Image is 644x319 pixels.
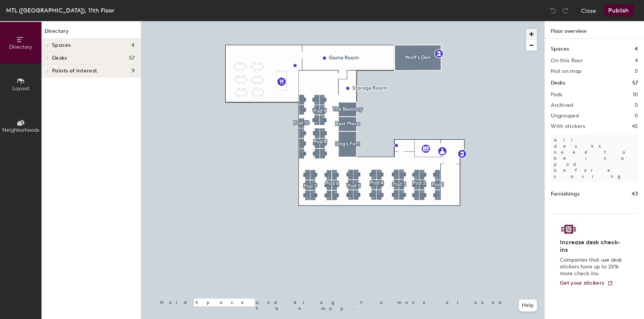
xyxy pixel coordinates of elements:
p: Companies that use desk stickers have up to 25% more check-ins. [560,257,624,277]
h2: On this floor [551,58,583,64]
div: MTL ([GEOGRAPHIC_DATA]), 11th Floor [6,6,114,15]
span: Points of interest [52,68,97,74]
h1: 4 [635,45,638,53]
img: Redo [561,7,569,14]
h1: Furnishings [551,190,579,198]
button: Close [581,5,596,17]
span: Get your stickers [560,280,604,286]
img: Sticker logo [560,223,577,236]
h2: 0 [635,113,638,119]
h1: Desks [551,79,565,87]
h2: Archived [551,102,573,108]
span: 4 [131,42,135,48]
span: Desks [52,55,67,61]
h2: 10 [632,92,638,98]
h2: 4 [635,58,638,64]
h1: 43 [632,190,638,198]
img: Undo [549,7,557,14]
button: Help [519,299,537,311]
h1: Spaces [551,45,569,53]
span: 57 [129,55,135,61]
span: Spaces [52,42,71,48]
h1: 57 [632,79,638,87]
a: Get your stickers [560,280,613,287]
h1: Floor overview [545,21,644,39]
button: Publish [604,5,633,17]
span: Directory [9,44,32,50]
h2: Ungrouped [551,113,579,119]
h2: With stickers [551,123,585,129]
h2: 0 [635,102,638,108]
span: Neighborhoods [2,127,39,133]
h1: Directory [41,27,141,39]
h2: Not on map [551,68,581,74]
p: All desks need to be in a pod before saving [551,134,638,182]
h2: Pods [551,92,562,98]
h2: 45 [632,123,638,129]
span: 9 [132,68,135,74]
span: Layout [12,85,29,92]
h2: 0 [635,68,638,74]
h4: Increase desk check-ins [560,239,624,254]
